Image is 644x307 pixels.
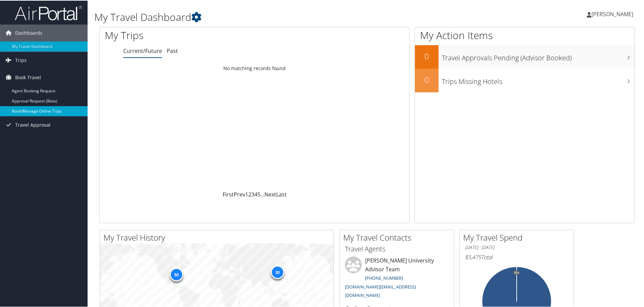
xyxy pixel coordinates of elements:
h2: My Travel Spend [463,231,574,243]
h2: My Travel History [103,231,333,243]
a: [PHONE_NUMBER] [365,274,403,280]
tspan: 0% [514,270,519,274]
span: Book Travel [15,68,41,85]
a: 4 [254,190,257,197]
a: Last [276,190,287,197]
span: [PERSON_NAME] [591,10,633,17]
a: Prev [234,190,245,197]
h3: Travel Agents [345,244,449,253]
a: First [223,190,234,197]
h2: 0 [415,50,439,61]
img: airportal-logo.png [15,4,82,20]
a: 5 [257,190,260,197]
a: Next [264,190,276,197]
td: No matching records found [100,62,409,74]
span: Travel Approval [15,116,51,133]
h1: My Action Items [415,28,635,42]
a: 2 [248,190,251,197]
h3: Travel Approvals Pending (Advisor Booked) [442,49,635,62]
h3: Trips Missing Hotels [442,73,635,86]
a: [DOMAIN_NAME][EMAIL_ADDRESS][DOMAIN_NAME] [345,283,416,298]
a: [PERSON_NAME] [587,3,640,24]
h1: My Trips [105,28,275,42]
span: … [260,190,264,197]
a: Current/Future [123,47,162,54]
div: 50 [169,267,183,281]
li: [PERSON_NAME] University Advisor Team [342,256,452,301]
span: Trips [15,51,27,68]
a: 0Trips Missing Hotels [415,68,635,92]
span: $5,475 [465,253,481,260]
h6: [DATE] - [DATE] [465,244,569,250]
span: Dashboards [15,24,42,41]
a: 3 [251,190,254,197]
h6: Total [465,253,569,260]
a: Past [167,47,178,54]
h2: 0 [415,73,439,85]
h2: My Travel Contacts [343,231,454,243]
div: 30 [270,265,284,278]
a: 0Travel Approvals Pending (Advisor Booked) [415,44,635,68]
a: 1 [245,190,248,197]
h1: My Travel Dashboard [94,9,458,24]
